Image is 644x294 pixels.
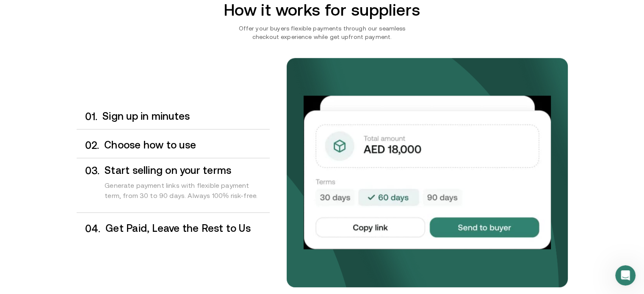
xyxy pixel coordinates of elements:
h3: Get Paid, Leave the Rest to Us [105,223,269,234]
h2: How it works for suppliers [199,1,445,19]
h3: Sign up in minutes [102,111,269,122]
div: 0 1 . [77,111,98,122]
h3: Choose how to use [104,140,269,151]
div: 0 4 . [77,223,101,234]
div: Generate payment links with flexible payment term, from 30 to 90 days. Always 100% risk-free. [105,176,269,209]
h3: Start selling on your terms [105,165,269,176]
img: Your payments collected on time. [304,96,551,249]
iframe: Intercom live chat [615,265,636,286]
p: Offer your buyers flexible payments through our seamless checkout experience while get upfront pa... [226,24,418,41]
div: 0 3 . [77,165,100,209]
img: bg [287,58,568,287]
div: 0 2 . [77,140,100,151]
